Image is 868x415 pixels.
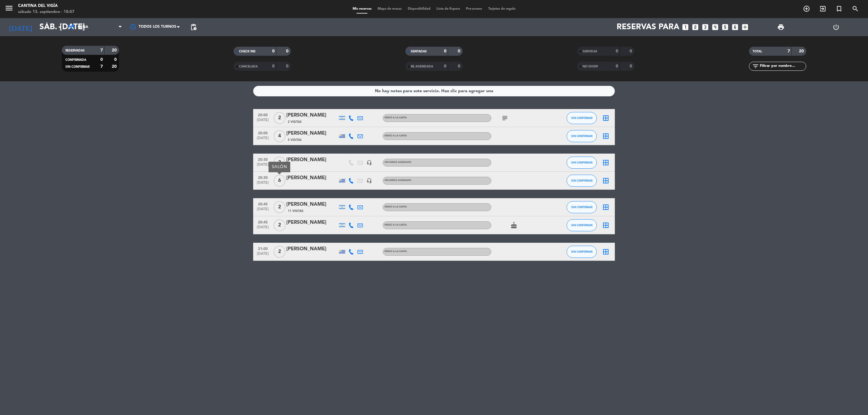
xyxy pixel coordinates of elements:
button: SIN CONFIRMAR [567,246,597,258]
i: border_all [602,222,609,229]
strong: 20 [799,49,805,53]
i: [DATE] [5,20,36,34]
div: LOG OUT [808,18,863,36]
strong: 0 [616,49,618,53]
span: Sin menú asignado [385,179,411,182]
span: 6 [274,175,285,187]
span: [DATE] [255,118,270,125]
span: SIN CONFIRMAR [571,205,593,209]
span: print [777,23,785,31]
strong: 0 [272,64,275,68]
strong: 7 [788,49,790,53]
input: Filtrar por nombre... [759,63,806,70]
span: 20:30 [255,174,270,181]
span: SIN CONFIRMAR [571,223,593,227]
i: border_all [602,204,609,211]
i: search [852,5,859,12]
strong: 0 [458,49,461,53]
i: looks_6 [731,23,739,31]
span: MENÚ A LA CARTA [385,224,407,226]
i: subject [501,114,508,122]
span: NO SHOW [583,65,598,68]
div: No hay notas para este servicio. Haz clic para agregar una [375,88,493,95]
i: menu [5,4,14,13]
strong: 7 [100,64,103,69]
strong: 0 [286,49,290,53]
button: SIN CONFIRMAR [567,219,597,231]
i: cake [510,222,517,229]
div: [PERSON_NAME] [286,201,338,208]
span: 20:45 [255,200,270,207]
i: border_all [602,114,609,122]
span: RE AGENDADA [411,65,433,68]
div: [PERSON_NAME] [286,174,338,182]
div: sábado 13. septiembre - 18:07 [18,9,74,15]
strong: 0 [286,64,290,68]
button: SIN CONFIRMAR [567,157,597,169]
strong: 0 [100,58,103,62]
div: [PERSON_NAME] [286,219,338,226]
div: [PERSON_NAME] [286,129,338,137]
span: 21:00 [255,245,270,252]
span: SERVIDAS [583,50,597,53]
span: [DATE] [255,252,270,259]
span: MENÚ A LA CARTA [385,135,407,137]
i: looks_one [681,23,689,31]
span: 2 Visitas [288,120,302,124]
span: Cena [78,25,88,29]
span: CANCELADA [239,65,258,68]
i: power_settings_new [832,23,840,31]
i: border_all [602,248,609,255]
span: Disponibilidad [405,7,433,11]
i: filter_list [752,63,759,70]
div: [PERSON_NAME] [286,111,338,119]
span: 2 [274,157,285,169]
span: Mapa de mesas [375,7,405,11]
button: menu [5,4,14,15]
span: SENTADAS [411,50,427,53]
span: 2 [274,246,285,258]
span: Mis reservas [350,7,375,11]
span: SIN CONFIRMAR [65,65,90,68]
span: 11 Visitas [288,209,303,214]
strong: 0 [458,64,461,68]
span: Lista de Espera [433,7,463,11]
span: Reservas para [617,23,679,32]
span: [DATE] [255,163,270,170]
strong: 20 [112,64,118,69]
button: SIN CONFIRMAR [567,201,597,213]
span: pending_actions [190,23,197,31]
strong: 7 [100,48,103,52]
span: 2 [274,112,285,124]
span: [DATE] [255,136,270,143]
span: SIN CONFIRMAR [571,179,593,182]
i: border_all [602,177,609,184]
strong: 0 [444,49,446,53]
span: MENÚ A LA CARTA [385,206,407,208]
span: SIN CONFIRMAR [571,250,593,253]
span: CHECK INS [239,50,256,53]
i: looks_3 [701,23,709,31]
button: SIN CONFIRMAR [567,130,597,142]
i: exit_to_app [819,5,826,12]
strong: 0 [616,64,618,68]
i: border_all [602,159,609,166]
span: 2 [274,219,285,231]
strong: 0 [630,64,633,68]
span: 20:00 [255,111,270,118]
span: TOTAL [753,50,762,53]
strong: 0 [272,49,275,53]
i: looks_5 [721,23,729,31]
span: [DATE] [255,181,270,188]
span: Pre-acceso [463,7,485,11]
span: [DATE] [255,207,270,214]
div: Cantina del Vigía [18,3,74,9]
i: turned_in_not [835,5,843,12]
i: looks_two [691,23,699,31]
button: SIN CONFIRMAR [567,175,597,187]
span: 20:45 [255,218,270,225]
span: CONFIRMADA [65,58,86,61]
i: add_box [741,23,749,31]
button: SIN CONFIRMAR [567,112,597,124]
span: MENÚ A LA CARTA [385,117,407,119]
